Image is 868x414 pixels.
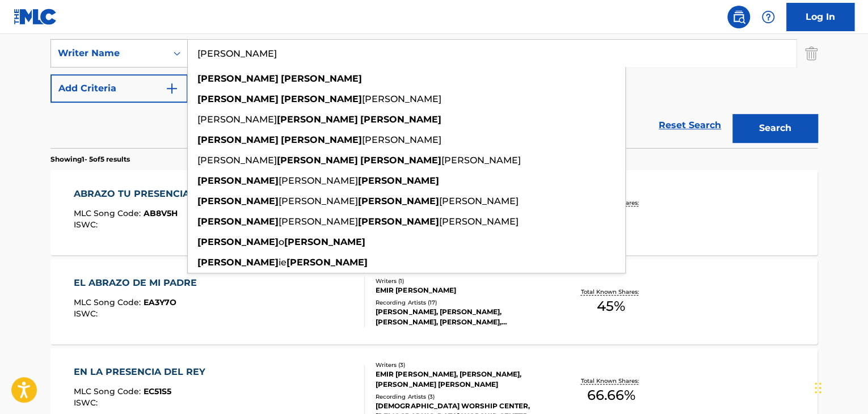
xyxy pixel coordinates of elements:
span: MLC Song Code : [74,386,144,396]
p: Total Known Shares: [580,288,641,296]
img: MLC Logo [14,9,57,25]
div: Recording Artists ( 17 ) [376,298,547,307]
img: 9d2ae6d4665cec9f34b9.svg [165,82,179,95]
div: Writers ( 1 ) [376,277,547,285]
strong: [PERSON_NAME] [197,216,279,227]
div: Writer Name [58,47,160,60]
span: ie [279,257,286,268]
strong: [PERSON_NAME] [358,175,439,186]
strong: [PERSON_NAME] [286,257,368,268]
a: Public Search [727,6,750,28]
span: MLC Song Code : [74,297,144,307]
span: [PERSON_NAME] [362,134,441,145]
div: EL ABRAZO DE MI PADRE [74,276,203,290]
strong: [PERSON_NAME] [358,196,439,206]
p: Showing 1 - 5 of 5 results [50,154,130,164]
div: EMIR [PERSON_NAME], [PERSON_NAME], [PERSON_NAME] [PERSON_NAME] [376,369,547,390]
strong: [PERSON_NAME] [197,175,279,186]
img: help [761,10,775,24]
p: Total Known Shares: [580,377,641,385]
span: [PERSON_NAME] [279,216,358,227]
div: EN LA PRESENCIA DEL REY [74,365,211,379]
div: ABRAZO TU PRESENCIA [74,187,195,201]
strong: [PERSON_NAME] [277,114,358,125]
span: [PERSON_NAME] [197,155,277,166]
strong: [PERSON_NAME] [197,236,279,247]
div: Drag [815,371,821,405]
img: Delete Criterion [805,39,818,67]
span: [PERSON_NAME] [439,196,519,206]
strong: [PERSON_NAME] [360,114,441,125]
a: Log In [786,3,854,31]
span: ISWC : [74,309,100,319]
strong: [PERSON_NAME] [281,73,362,84]
strong: [PERSON_NAME] [197,73,279,84]
a: ABRAZO TU PRESENCIAMLC Song Code:AB8V5HISWC:Writers (1)EMIR [PERSON_NAME]Recording Artists (8)[PE... [50,170,818,255]
span: 66.66 % [587,385,635,405]
span: [PERSON_NAME] [279,196,358,206]
strong: [PERSON_NAME] [360,155,441,166]
span: [PERSON_NAME] [439,216,519,227]
strong: [PERSON_NAME] [284,236,365,247]
span: EA3Y7O [144,297,176,307]
strong: [PERSON_NAME] [281,94,362,104]
span: [PERSON_NAME] [362,94,441,104]
img: search [732,10,745,24]
a: EL ABRAZO DE MI PADREMLC Song Code:EA3Y7OISWC:Writers (1)EMIR [PERSON_NAME]Recording Artists (17)... [50,259,818,344]
span: MLC Song Code : [74,208,144,218]
a: Reset Search [653,113,727,138]
strong: [PERSON_NAME] [197,196,279,206]
span: AB8V5H [144,208,178,218]
div: Help [757,6,779,28]
span: [PERSON_NAME] [279,175,358,186]
span: [PERSON_NAME] [197,114,277,125]
form: Search Form [50,4,818,148]
strong: [PERSON_NAME] [277,155,358,166]
div: [PERSON_NAME], [PERSON_NAME], [PERSON_NAME], [PERSON_NAME], [PERSON_NAME] [376,307,547,327]
strong: [PERSON_NAME] [197,257,279,268]
div: Recording Artists ( 3 ) [376,392,547,401]
strong: [PERSON_NAME] [358,216,439,227]
strong: [PERSON_NAME] [197,134,279,145]
span: ISWC : [74,398,100,408]
span: [PERSON_NAME] [441,155,521,166]
strong: [PERSON_NAME] [281,134,362,145]
span: ISWC : [74,219,100,230]
span: EC51S5 [144,386,171,396]
button: Add Criteria [50,74,188,103]
div: EMIR [PERSON_NAME] [376,285,547,295]
iframe: Chat Widget [811,360,868,414]
strong: [PERSON_NAME] [197,94,279,104]
div: Writers ( 3 ) [376,361,547,369]
button: Search [732,114,818,142]
span: 45 % [597,296,625,316]
span: o [279,236,284,247]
